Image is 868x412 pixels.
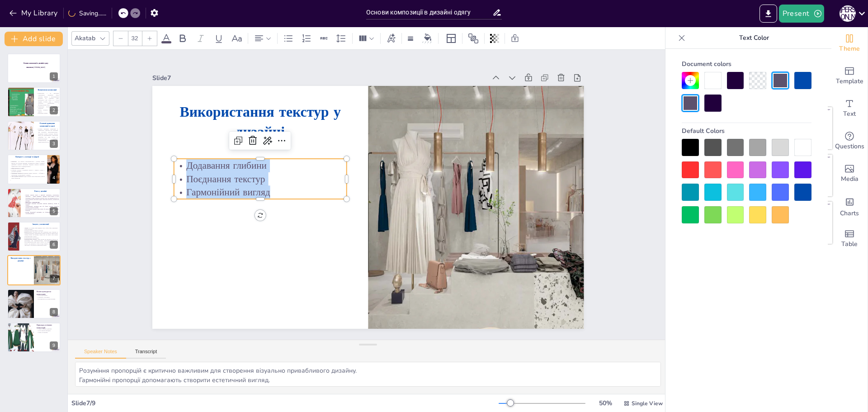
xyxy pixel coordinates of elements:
div: https://cdn.sendsteps.com/images/slides/2025_08_09_06_05-aGaYdM313tiq_Nz0.jpegРитм у дизайніОснов... [7,188,61,218]
p: — це елемент, який привертає увагу, робить образ унікальним і запам’ятовуваним. [23,227,58,230]
strong: Види контрасту в одязі. [11,167,24,169]
strong: Баланс: [24,232,28,233]
div: 3 [50,140,58,148]
p: Композиція визначає організацію елементів. [37,105,59,109]
button: Export to PowerPoint [759,5,777,23]
strong: Формовий контраст: [11,172,23,174]
div: Default Colors [682,123,811,139]
strong: Текстурний контраст: [11,176,24,178]
div: Add ready made slides [831,60,868,92]
p: гладкі тканини проти фактурних, матові проти блискучих. [10,176,45,179]
div: https://cdn.sendsteps.com/images/logo/sendsteps_logo_white.pnghttps://cdn.sendsteps.com/images/lo... [7,154,61,184]
div: Text effects [384,31,398,46]
input: Insert title [366,6,492,19]
div: Column Count [356,31,377,46]
strong: Компліментарні кольори [24,239,36,240]
div: https://cdn.sendsteps.com/images/slides/2025_08_09_06_05-qYDD9y4LyljfPoY7.jpegВизначення композиц... [7,87,61,117]
div: Add images, graphics, shapes or video [831,157,868,190]
span: Акцент у композиції [32,223,49,225]
button: Present [779,5,824,23]
span: Media [841,174,859,184]
span: Визначення композиції [38,89,57,91]
strong: Контраст [11,161,16,163]
div: Add text boxes [831,92,868,125]
div: 4 [50,174,58,182]
p: Асоціації з кольорами [37,296,58,298]
p: Теорія та практика [37,331,58,333]
span: Ритм у дизайні [34,190,47,192]
div: 9 [7,322,61,352]
span: Charts [840,208,859,218]
p: поєднання різних силуетів — об’ємних і приталених, геометричних і плавних. [10,172,45,175]
div: Layout [444,31,458,46]
div: Add a table [831,223,868,255]
span: Альтернативний: чергування двох або більше елементів (чорно-білі клітинки, контрастні вставки). [26,206,59,208]
p: Вплив культури на композицію [37,290,58,295]
button: І [PERSON_NAME] [840,5,856,23]
span: Види ритму у композиції одягу [26,201,40,203]
div: Saving...... [68,9,106,18]
div: https://cdn.sendsteps.com/images/slides/2025_08_09_06_05-nXzC-9w_ji21xo29.jpegОсновні принципи ко... [7,121,61,151]
div: І [PERSON_NAME] [840,5,856,22]
div: Border settings [406,31,415,46]
span: Text [843,109,856,119]
span: Position [468,33,479,44]
button: Speaker Notes [75,349,126,359]
div: Get real-time input from your audience [831,125,868,157]
div: 50 % [594,399,616,407]
div: 2 [50,106,58,114]
button: Add slide [5,32,63,46]
span: Основні елементи ритму в одязіЛінії: вертикальні, горизонтальні, діагональні — задають напрямок і... [26,194,59,201]
p: Аналіз успішних дизайнів [37,328,58,330]
div: Slide 7 / 9 [71,399,499,407]
button: Transcript [126,349,166,359]
p: Дослідження культурних впливів [37,298,58,300]
div: 6 [50,241,58,249]
div: Background color [421,33,434,43]
p: Колірні акценти: сила контрасту. [23,237,58,239]
div: Document colors [682,56,811,72]
div: Add charts and graphs [831,190,868,223]
textarea: Текстура може додати глибину до дизайну, роблячи його більш цікавим. Експериментування з текстура... [75,362,661,387]
div: Slide 7 [152,74,486,82]
strong: Основи композиції в дизайні одягу [24,62,48,64]
p: — це різкість протилежностей у кольорі, формі, фактурі, що створює динаміку та виразність образу.... [10,161,45,168]
p: Культурні аспекти [37,294,58,296]
p: Основні принципи композиції в одязіБаланс: симетрія або асиметрія для візуальної рівновагиКонтрас... [37,128,58,143]
p: Додавання глибини [174,159,346,172]
span: Регулярний: рівномірне повторення елементів (наприклад, смужки на тканині). [26,203,59,205]
p: Text Color [689,27,819,49]
span: Questions [835,142,864,152]
p: Приклади успішних композицій [37,324,58,329]
div: 8 [50,308,58,316]
div: Change the overall theme [831,27,868,60]
strong: Основні принципи композиції в одязі [40,122,55,127]
span: Template [836,76,863,86]
p: Колірний контраст: поєднання світлого і темного, теплих і холодних відтінків. [10,169,45,172]
p: Принципи композиції: баланс і пропорції [23,230,58,232]
div: 9 [50,341,58,350]
p: рівновага візуальної ваги між елементами одягу (симетрія та асиметрія).Пропорції: співвідношення ... [23,232,58,237]
p: Взаємодія елемент. [37,112,59,114]
button: My Library [7,6,61,20]
p: Застосування принципів [37,330,58,331]
p: Композиція — це мистецтво гармонійного поєднання форм, кольорів, фактур і пропорційВона визначає,... [37,92,59,105]
span: Table [841,239,858,249]
p: Гармонійний вигляд [174,185,346,199]
span: Контраст у кольорі та формі [15,156,39,158]
span: Single View [632,400,663,407]
span: Theme [839,44,860,54]
p: Поєднання текстур [174,172,346,186]
span: Вільний (рандомний): несподівані, але збалансовані повторення для створення динаміки. [26,211,59,214]
p: Баланс, контраст, ритм, пропорції, єдність. [37,109,59,112]
div: 5 [50,207,58,215]
span: Прогресивний: поступова зміна розміру або кольору (градієнт, збільшення візерунка). [26,208,59,211]
div: 1 [50,72,58,81]
div: 8 [7,289,61,319]
div: https://cdn.sendsteps.com/images/logo/sendsteps_logo_white.pnghttps://cdn.sendsteps.com/images/lo... [7,53,61,83]
p: — пари кольорів, що знаходяться навпроти на кольоровому колі (червоний-зелений, синій-помаранчеви... [23,239,58,246]
div: Akatab [73,32,97,44]
div: 7 [7,255,61,285]
span: Використання текстур у дизайні [179,102,340,142]
span: Використання текстур у дизайні [10,257,30,262]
